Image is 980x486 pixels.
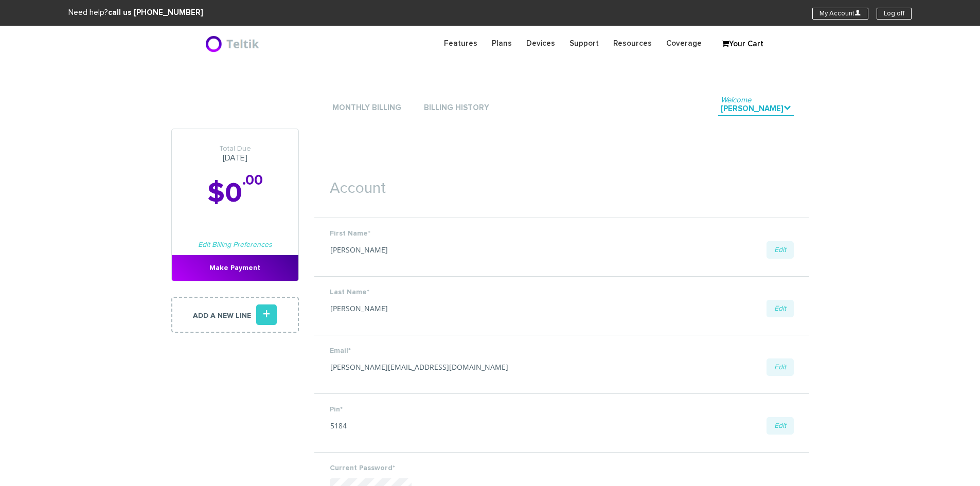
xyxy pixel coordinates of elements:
[172,145,298,163] h3: [DATE]
[437,33,485,53] a: Features
[330,287,794,297] label: Last Name*
[172,255,298,281] a: Make Payment
[767,241,794,259] a: Edit
[172,145,298,153] span: Total Due
[721,96,751,104] span: Welcome
[172,178,298,209] h2: $0
[242,173,263,188] sup: .00
[606,33,659,53] a: Resources
[205,33,262,54] img: BriteX
[485,33,519,53] a: Plans
[330,228,794,239] label: First Name*
[171,297,299,333] a: Add a new line+
[767,417,794,435] a: Edit
[330,101,404,115] a: Monthly Billing
[108,9,203,16] strong: call us [PHONE_NUMBER]
[854,9,861,16] i: U
[717,37,768,52] a: Your Cart
[659,33,709,53] a: Coverage
[68,9,203,16] span: Need help?
[256,304,277,325] i: +
[519,33,562,53] a: Devices
[812,8,868,20] a: My AccountU
[877,8,912,20] a: Log off
[767,300,794,317] a: Edit
[718,102,794,116] a: Welcome[PERSON_NAME].
[314,165,809,202] h1: Account
[783,104,791,112] i: .
[421,101,492,115] a: Billing History
[767,358,794,376] a: Edit
[330,463,794,473] label: Current Password*
[330,346,794,356] label: Email*
[198,241,272,248] a: Edit Billing Preferences
[562,33,606,53] a: Support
